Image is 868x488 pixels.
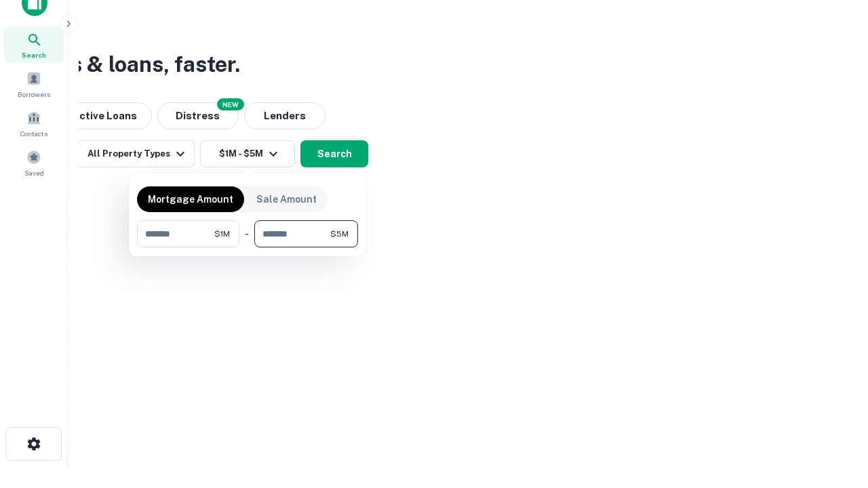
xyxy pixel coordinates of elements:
[330,228,349,240] span: $5M
[800,380,868,445] iframe: Chat Widget
[214,228,230,240] span: $1M
[245,220,249,247] div: -
[256,192,317,207] p: Sale Amount
[148,192,233,207] p: Mortgage Amount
